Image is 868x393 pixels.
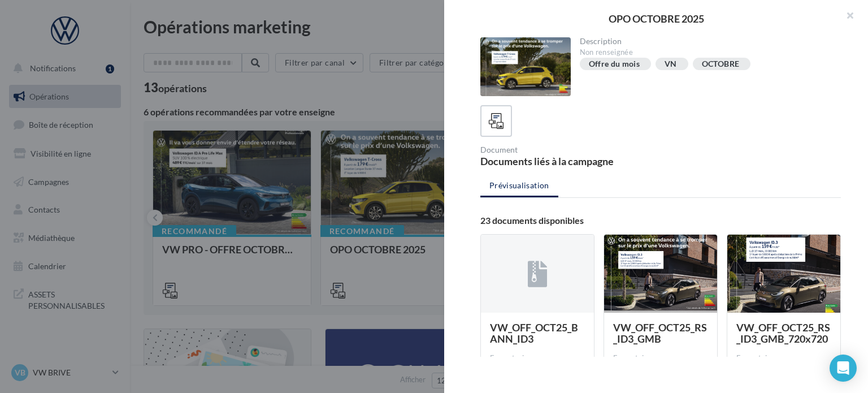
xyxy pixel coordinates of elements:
[830,355,857,382] div: Open Intercom Messenger
[490,321,578,345] span: VW_OFF_OCT25_BANN_ID3
[736,321,830,345] span: VW_OFF_OCT25_RS_ID3_GMB_720x720
[613,321,707,345] span: VW_OFF_OCT25_RS_ID3_GMB
[580,37,832,45] div: Description
[665,60,677,68] div: VN
[736,353,831,364] div: Format: jpg
[580,47,832,58] div: Non renseignée
[702,60,739,68] div: OCTOBRE
[462,14,850,24] div: OPO OCTOBRE 2025
[613,353,708,364] div: Format: jpg
[480,216,841,225] div: 23 documents disponibles
[480,156,656,166] div: Documents liés à la campagne
[480,146,656,154] div: Document
[490,353,585,364] div: Format: zip
[589,60,640,68] div: Offre du mois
